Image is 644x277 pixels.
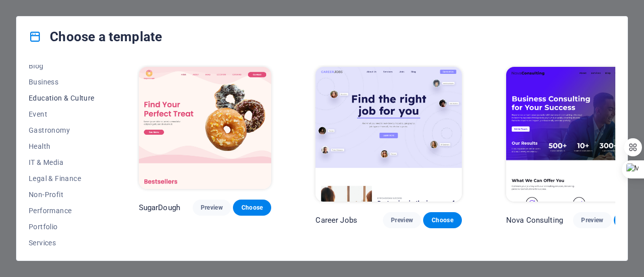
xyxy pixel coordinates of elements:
[29,187,95,203] button: Non-Profit
[391,216,413,224] span: Preview
[29,94,95,102] span: Education & Culture
[431,216,453,224] span: Choose
[241,204,263,212] span: Choose
[315,215,357,225] p: Career Jobs
[29,62,95,70] span: Blog
[573,212,611,228] button: Preview
[29,203,95,219] button: Performance
[233,200,271,216] button: Choose
[29,58,95,74] button: Blog
[29,158,95,166] span: IT & Media
[29,235,95,251] button: Services
[139,203,180,213] p: SugarDough
[29,191,95,199] span: Non-Profit
[193,200,231,216] button: Preview
[29,138,95,154] button: Health
[29,74,95,90] button: Business
[29,106,95,122] button: Event
[29,110,95,118] span: Event
[29,154,95,170] button: IT & Media
[29,142,95,150] span: Health
[29,29,162,45] h4: Choose a template
[29,219,95,235] button: Portfolio
[29,90,95,106] button: Education & Culture
[29,170,95,187] button: Legal & Finance
[29,122,95,138] button: Gastronomy
[29,78,95,86] span: Business
[506,215,563,225] p: Nova Consulting
[315,67,461,202] img: Career Jobs
[383,212,421,228] button: Preview
[29,126,95,134] span: Gastronomy
[581,216,603,224] span: Preview
[29,207,95,215] span: Performance
[139,67,272,189] img: SugarDough
[29,239,95,247] span: Services
[201,204,223,212] span: Preview
[423,212,461,228] button: Choose
[29,223,95,231] span: Portfolio
[29,174,95,182] span: Legal & Finance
